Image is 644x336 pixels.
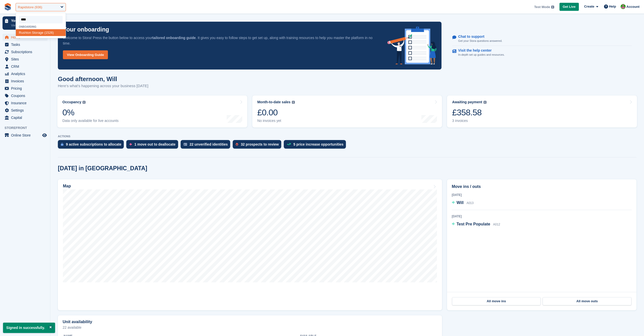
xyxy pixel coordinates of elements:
[609,4,616,9] span: Help
[58,135,636,138] p: ACTIONS
[152,36,196,40] strong: tailored onboarding guide
[559,3,579,11] a: Get Live
[452,107,487,118] div: £358.58
[19,31,26,35] span: Rush
[190,142,228,146] div: 22 unverified identities
[3,63,48,70] a: menu
[466,201,473,205] span: A013
[62,107,118,118] div: 0%
[18,5,42,10] div: Rapidstore (936)
[543,297,631,305] a: All move outs
[452,200,474,206] a: Will A013
[236,143,238,146] img: prospect-51fa495bee0391a8d652442698ab0144808aea92771e9ea1ae160a38d050c398.svg
[458,48,501,53] p: Visit the help center
[58,83,148,89] p: Here's what's happening across your business [DATE]
[11,107,41,114] span: Settings
[63,27,109,32] p: Your onboarding
[11,70,41,77] span: Analytics
[3,132,48,139] a: menu
[293,142,343,146] div: 5 price increase opportunities
[61,143,63,146] img: active_subscription_to_allocate_icon-d502201f5373d7db506a760aba3b589e785aa758c864c3986d89f69b8ff3...
[3,56,48,63] a: menu
[292,101,295,104] img: icon-info-grey-7440780725fd019a000dd9b08b2336e03edf1995a4989e88bcd33f0948082b44.svg
[233,140,284,151] a: 32 prospects to review
[11,85,41,92] span: Pricing
[181,140,233,151] a: 22 unverified identities
[129,143,132,146] img: move_outs_to_deallocate_icon-f764333ba52eb49d3ac5e1228854f67142a1ed5810a6f6cc68b1a99e826820c5.svg
[58,165,147,172] h2: [DATE] in [GEOGRAPHIC_DATA]
[11,63,41,70] span: CRM
[452,119,487,123] div: 3 invoices
[83,101,86,104] img: icon-info-grey-7440780725fd019a000dd9b08b2336e03edf1995a4989e88bcd33f0948082b44.svg
[284,140,348,151] a: 5 price increase opportunities
[66,142,121,146] div: 9 active subscriptions to allocate
[3,114,48,121] a: menu
[62,119,118,123] div: Data only available for live accounts
[11,34,41,41] span: Home
[63,184,71,188] h2: Map
[452,184,632,190] h2: Move ins / outs
[257,107,295,118] div: £0.00
[3,41,48,48] a: menu
[11,78,41,85] span: Invoices
[5,125,50,130] span: Storefront
[16,25,66,28] div: Onboarding
[257,100,291,104] div: Month-to-date sales
[626,4,639,9] span: Account
[63,326,437,329] p: 22 available
[3,48,48,55] a: menu
[287,143,291,145] img: price_increase_opportunities-93ffe204e8149a01c8c9dc8f82e8f89637d9d84a8eef4429ea346261dce0b2c0.svg
[16,29,66,36] div: ton Storage (1526)
[63,50,108,59] a: View Onboarding Guide
[452,214,632,219] div: [DATE]
[58,76,148,82] h1: Good afternoon, Will
[57,95,247,127] a: Occupancy 0% Data only available for live accounts
[3,323,55,333] p: Signed in successfully.
[3,16,48,30] a: Your onboarding View next steps
[257,119,295,123] div: No invoices yet
[11,23,41,28] p: View next steps
[11,41,41,48] span: Tasks
[452,297,541,305] a: All move ins
[534,5,550,10] span: Test Mode
[11,114,41,121] span: Capital
[563,4,576,9] span: Get Live
[493,223,500,226] span: A012
[126,140,180,151] a: 1 move out to deallocate
[11,92,41,99] span: Coupons
[3,85,48,92] a: menu
[42,132,48,138] a: Preview store
[252,95,442,127] a: Month-to-date sales £0.00 No invoices yet
[11,48,41,55] span: Subscriptions
[457,200,464,205] span: Will
[241,142,279,146] div: 32 prospects to review
[452,46,632,59] a: Visit the help center In-depth set up guides and resources.
[11,56,41,63] span: Sites
[184,143,187,146] img: verify_identity-adf6edd0f0f0b5bbfe63781bf79b02c33cf7c696d77639b501bdc392416b5a36.svg
[11,19,41,22] p: Your onboarding
[3,99,48,107] a: menu
[11,132,41,139] span: Online Store
[458,39,502,43] p: Get your Stora questions answered.
[3,70,48,77] a: menu
[551,6,554,9] img: icon-info-grey-7440780725fd019a000dd9b08b2336e03edf1995a4989e88bcd33f0948082b44.svg
[11,99,41,107] span: Insurance
[458,53,505,57] p: In-depth set up guides and resources.
[584,4,594,9] span: Create
[452,193,632,197] div: [DATE]
[62,100,81,104] div: Occupancy
[387,27,437,64] img: onboarding-info-6c161a55d2c0e0a8cae90662b2fe09162a5109e8cc188191df67fb4f79e88e88.svg
[4,3,12,11] img: stora-icon-8386f47178a22dfd0bd8f6a31ec36ba5ce8667c1dd55bd0f319d3a0aa187defe.svg
[134,142,175,146] div: 1 move out to deallocate
[3,92,48,99] a: menu
[452,32,632,46] a: Chat to support Get your Stora questions answered.
[447,95,637,127] a: Awaiting payment £358.58 3 invoices
[3,34,48,41] a: menu
[58,140,126,151] a: 9 active subscriptions to allocate
[58,179,442,310] a: Map
[458,35,498,39] p: Chat to support
[621,4,626,9] img: Will McNeilly
[457,222,490,226] span: Test Pre Populate
[452,221,500,228] a: Test Pre Populate A012
[452,100,482,104] div: Awaiting payment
